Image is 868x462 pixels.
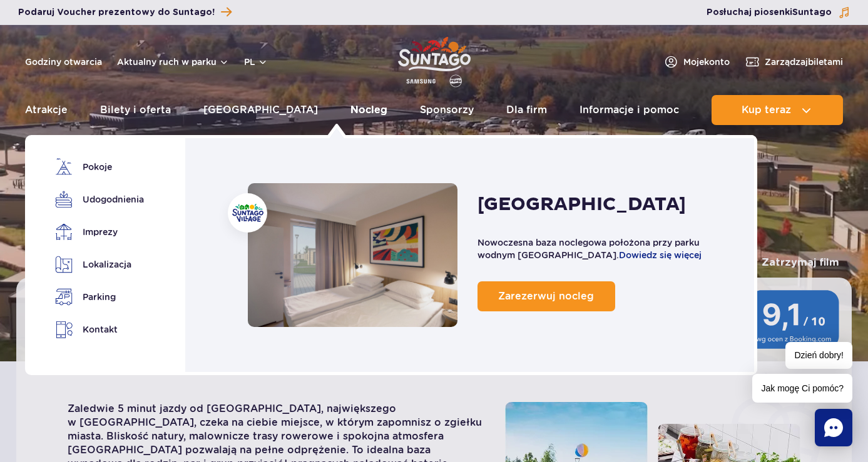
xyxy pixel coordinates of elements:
a: Udogodnienia [55,191,140,208]
button: Aktualny ruch w parku [117,57,229,67]
a: Lokalizacja [55,256,140,273]
a: Zarządzajbiletami [745,54,843,69]
a: Informacje i pomoc [580,95,679,125]
a: Dowiedz się więcej [619,250,702,260]
a: Zarezerwuj nocleg [477,281,615,311]
div: Chat [815,409,852,446]
span: Moje konto [683,56,730,68]
a: Sponsorzy [420,95,474,125]
h2: [GEOGRAPHIC_DATA] [477,193,686,216]
a: Atrakcje [25,95,68,125]
img: Suntago [232,204,263,222]
a: Bilety i oferta [100,95,171,125]
a: Pokoje [55,158,140,176]
span: Zarządzaj biletami [765,56,843,68]
span: Jak mogę Ci pomóc? [752,374,852,403]
a: Nocleg [248,183,457,327]
a: Parking [55,288,140,306]
a: Kontakt [55,321,140,339]
span: Zarezerwuj nocleg [498,290,594,302]
span: Kup teraz [742,104,791,116]
p: Nowoczesna baza noclegowa położona przy parku wodnym [GEOGRAPHIC_DATA]. [477,236,729,261]
a: Godziny otwarcia [25,56,102,68]
a: Mojekonto [663,54,730,69]
button: pl [244,56,268,68]
a: Imprezy [55,223,140,241]
a: [GEOGRAPHIC_DATA] [203,95,318,125]
a: Dla firm [506,95,547,125]
a: Nocleg [350,95,387,125]
button: Kup teraz [712,95,843,125]
span: Dzień dobry! [785,342,852,369]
